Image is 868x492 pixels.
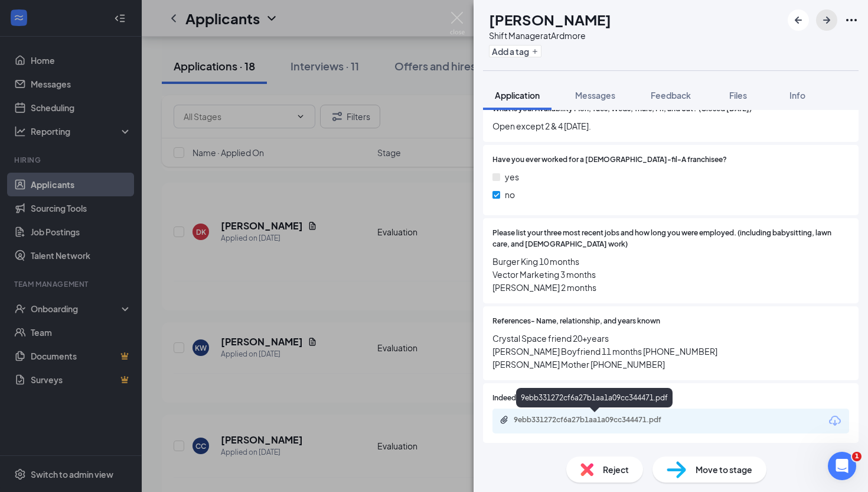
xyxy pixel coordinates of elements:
span: Reject [603,463,629,476]
div: 9ebb331272cf6a27b1aa1a09cc344471.pdf [516,388,673,407]
span: References- Name, relationship, and years known [492,316,660,327]
span: Application [495,90,540,101]
iframe: Intercom live chat [828,452,856,480]
button: ArrowLeftNew [788,9,809,31]
span: 1 [852,452,862,461]
svg: ArrowRight [820,13,834,27]
span: Files [729,90,747,101]
div: Shift Manager at Ardmore [489,30,611,41]
button: PlusAdd a tag [489,45,541,57]
span: yes [505,170,519,183]
svg: Paperclip [500,415,509,425]
span: Move to stage [696,463,752,476]
span: Crystal Space friend 20+years [PERSON_NAME] Boyfriend 11 months [PHONE_NUMBER] [PERSON_NAME] Moth... [492,332,849,371]
span: Feedback [651,90,691,101]
span: Please list your three most recent jobs and how long you were employed. (including babysitting, l... [492,228,849,250]
span: Have you ever worked for a [DEMOGRAPHIC_DATA]-fil-A franchisee? [492,154,727,166]
svg: Download [828,414,842,428]
svg: Ellipses [844,13,859,27]
div: 9ebb331272cf6a27b1aa1a09cc344471.pdf [514,415,679,425]
button: ArrowRight [816,9,837,31]
span: Burger King 10 months Vector Marketing 3 months [PERSON_NAME] 2 months [492,255,849,294]
span: Indeed Resume [492,393,544,404]
span: Open except 2 & 4 [DATE]. [492,119,849,132]
h1: [PERSON_NAME] [489,9,611,30]
a: Paperclip9ebb331272cf6a27b1aa1a09cc344471.pdf [500,415,691,426]
span: no [505,188,515,201]
span: Info [789,90,805,101]
svg: Plus [531,48,539,55]
span: Messages [575,90,615,101]
svg: ArrowLeftNew [791,13,805,27]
